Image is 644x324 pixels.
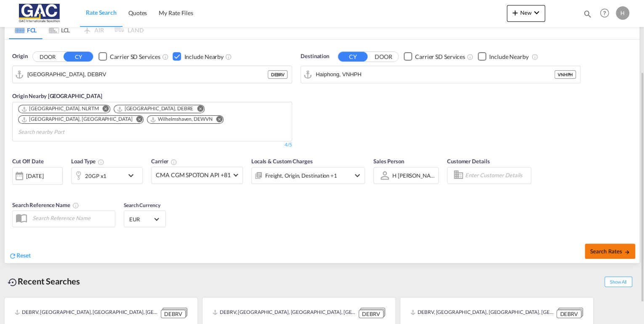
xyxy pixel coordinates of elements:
[410,308,554,318] div: DEBRV, Bremerhaven, Germany, Western Europe, Europe
[392,172,441,179] div: H [PERSON_NAME]
[265,170,337,181] div: Freight Origin Destination Factory Stuffing
[71,167,143,184] div: 20GP x1icon-chevron-down
[301,52,329,61] span: Destination
[85,170,106,182] div: 20GP x1
[447,158,490,165] span: Customer Details
[12,167,63,185] div: [DATE]
[510,9,542,16] span: New
[64,52,93,61] button: CY
[71,158,104,165] span: Load Type
[128,9,147,16] span: Quotes
[18,125,98,139] input: Search nearby Port
[129,215,153,223] span: EUR
[616,6,629,20] div: H
[9,252,16,260] md-icon: icon-refresh
[554,70,576,79] div: VNHPH
[268,70,287,79] div: DEBRV
[467,53,474,60] md-icon: Unchecked: Search for CY (Container Yard) services for all selected carriers.Checked : Search for...
[624,249,630,255] md-icon: icon-arrow-right
[97,105,110,114] button: Remove
[251,158,313,165] span: Locals & Custom Charges
[27,68,268,81] input: Search by Port
[98,159,104,165] md-icon: icon-information-outline
[21,116,132,123] div: Hamburg, DEHAM
[21,116,134,123] div: Press delete to remove this chip.
[13,4,69,23] img: 9f305d00dc7b11eeb4548362177db9c3.png
[604,276,632,287] span: Show All
[150,116,212,123] div: Wilhelmshaven, DEWVN
[369,52,398,61] button: DOOR
[585,244,635,259] button: Search Ratesicon-arrow-right
[352,170,362,181] md-icon: icon-chevron-down
[531,53,538,60] md-icon: Unchecked: Ignores neighbouring ports when fetching rates.Checked : Includes neighbouring ports w...
[130,116,143,124] button: Remove
[556,310,581,319] div: DEBRV
[161,310,186,319] div: DEBRV
[465,169,528,182] input: Enter Customer Details
[16,252,31,259] span: Reset
[159,9,193,16] span: My Rate Files
[507,5,545,22] button: icon-plus 400-fgNewicon-chevron-down
[489,53,529,61] div: Include Nearby
[510,8,520,18] md-icon: icon-plus 400-fg
[285,141,292,149] div: 4/5
[359,310,383,319] div: DEBRV
[210,116,223,124] button: Remove
[128,213,161,225] md-select: Select Currency: € EUREuro
[4,272,83,291] div: Recent Searches
[126,170,140,181] md-icon: icon-chevron-down
[170,159,177,165] md-icon: The selected Trucker/Carrierwill be displayed in the rate results If the rates are from another f...
[43,21,76,39] md-tab-item: LCL
[9,251,31,260] div: icon-refreshReset
[213,308,357,318] div: DEBRV, Bremerhaven, Germany, Western Europe, Europe
[12,183,19,195] md-datepicker: Select
[338,52,367,61] button: CY
[373,158,404,165] span: Sales Person
[251,167,365,184] div: Freight Origin Destination Factory Stuffingicon-chevron-down
[12,202,79,208] span: Search Reference Name
[21,105,101,112] div: Press delete to remove this chip.
[72,202,79,209] md-icon: Your search will be saved by the below given name
[583,9,592,19] md-icon: icon-magnify
[98,52,160,61] md-checkbox: Checkbox No Ink
[21,105,99,112] div: Rotterdam, NLRTM
[110,53,160,61] div: Carrier SD Services
[17,102,287,139] md-chips-wrap: Chips container. Use arrow keys to select chips.
[316,68,554,81] input: Search by Port
[301,66,580,83] md-input-container: Haiphong, VNHPH
[173,52,224,61] md-checkbox: Checkbox No Ink
[117,105,194,112] div: Bremen, DEBRE
[26,172,43,180] div: [DATE]
[151,158,177,165] span: Carrier
[192,105,204,114] button: Remove
[404,52,465,61] md-checkbox: Checkbox No Ink
[8,277,18,287] md-icon: icon-backup-restore
[12,93,102,99] span: Origin Nearby [GEOGRAPHIC_DATA]
[225,53,232,60] md-icon: Unchecked: Ignores neighbouring ports when fetching rates.Checked : Includes neighbouring ports w...
[9,21,144,39] md-pagination-wrapper: Use the left and right arrow keys to navigate between tabs
[5,40,639,263] div: Origin DOOR CY Checkbox No InkUnchecked: Search for CY (Container Yard) services for all selected...
[13,66,292,83] md-input-container: Bremerhaven, DEBRV
[184,53,224,61] div: Include Nearby
[12,52,27,61] span: Origin
[150,116,214,123] div: Press delete to remove this chip.
[15,308,159,318] div: DEBRV, Bremerhaven, Germany, Western Europe, Europe
[12,158,44,165] span: Cut Off Date
[117,105,195,112] div: Press delete to remove this chip.
[532,8,542,18] md-icon: icon-chevron-down
[391,169,436,181] md-select: Sales Person: H menze
[415,53,465,61] div: Carrier SD Services
[162,53,168,60] md-icon: Unchecked: Search for CY (Container Yard) services for all selected carriers.Checked : Search for...
[124,202,160,208] span: Search Currency
[86,9,117,16] span: Rate Search
[583,9,592,22] div: icon-magnify
[478,52,529,61] md-checkbox: Checkbox No Ink
[156,171,231,179] span: CMA CGM SPOTON API +81
[590,248,630,255] span: Search Rates
[28,212,115,224] input: Search Reference Name
[33,52,62,61] button: DOOR
[597,6,616,21] div: Help
[9,21,43,39] md-tab-item: FCL
[597,6,612,20] span: Help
